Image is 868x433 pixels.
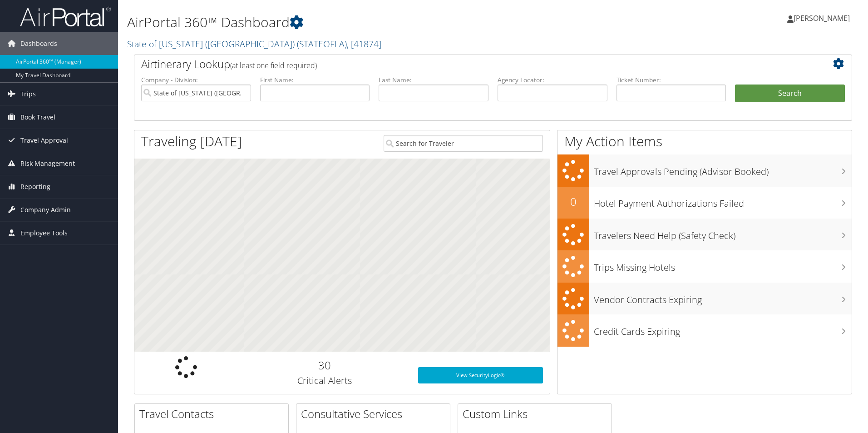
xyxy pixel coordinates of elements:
label: First Name: [260,75,370,85]
h2: Consultative Services [301,406,450,422]
span: Reporting [20,175,50,198]
span: , [ 41874 ] [347,38,381,50]
a: View SecurityLogic® [418,367,543,383]
input: Search for Traveler [384,135,543,152]
a: Trips Missing Hotels [557,250,852,283]
a: State of [US_STATE] ([GEOGRAPHIC_DATA]) [127,38,381,50]
a: [PERSON_NAME] [787,5,859,32]
span: Travel Approval [20,129,68,152]
h3: Credit Cards Expiring [594,321,852,338]
span: (at least one field required) [230,60,317,70]
h3: Travelers Need Help (Safety Check) [594,225,852,242]
h1: Traveling [DATE] [141,132,242,151]
h3: Travel Approvals Pending (Advisor Booked) [594,161,852,178]
h3: Trips Missing Hotels [594,257,852,274]
h3: Critical Alerts [245,374,404,387]
span: Trips [20,83,36,105]
a: Travelers Need Help (Safety Check) [557,219,852,251]
label: Ticket Number: [616,75,726,85]
a: Travel Approvals Pending (Advisor Booked) [557,154,852,187]
label: Last Name: [379,75,488,85]
h2: Travel Contacts [139,406,288,422]
label: Agency Locator: [498,75,607,85]
button: Search [735,85,845,103]
label: Company - Division: [141,75,251,85]
span: Risk Management [20,152,75,175]
h3: Hotel Payment Authorizations Failed [594,193,852,210]
a: Credit Cards Expiring [557,314,852,347]
img: airportal-logo.png [20,6,111,27]
h2: Custom Links [463,406,612,422]
h2: Airtinerary Lookup [141,56,785,72]
span: Dashboards [20,32,57,55]
span: Employee Tools [20,222,68,244]
span: Company Admin [20,199,71,221]
h1: My Action Items [557,132,852,151]
h3: Vendor Contracts Expiring [594,289,852,306]
span: ( STATEOFLA ) [297,38,347,50]
span: [PERSON_NAME] [794,13,850,23]
h1: AirPortal 360™ Dashboard [127,13,615,32]
h2: 30 [245,358,404,373]
h2: 0 [557,194,589,209]
span: Book Travel [20,106,55,129]
a: Vendor Contracts Expiring [557,283,852,315]
a: 0Hotel Payment Authorizations Failed [557,187,852,219]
